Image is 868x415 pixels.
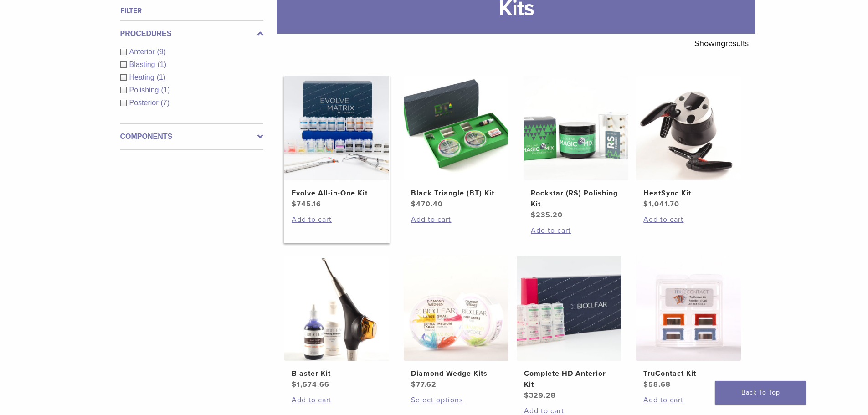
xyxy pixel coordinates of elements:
span: (1) [157,61,166,68]
label: Procedures [120,28,263,39]
span: (1) [157,73,166,81]
a: Rockstar (RS) Polishing KitRockstar (RS) Polishing Kit $235.20 [523,76,629,220]
a: Back To Top [715,381,806,405]
span: $ [531,210,536,220]
bdi: 235.20 [531,210,563,220]
span: Anterior [129,48,157,56]
span: Blasting [129,61,158,68]
a: Complete HD Anterior KitComplete HD Anterior Kit $329.28 [516,256,622,401]
h2: Black Triangle (BT) Kit [411,188,501,199]
span: $ [643,380,648,389]
span: Polishing [129,86,161,94]
bdi: 1,041.70 [643,200,679,209]
p: Showing results [694,34,749,53]
span: $ [292,200,297,209]
a: Add to cart: “Rockstar (RS) Polishing Kit” [531,225,621,236]
a: Diamond Wedge KitsDiamond Wedge Kits $77.62 [403,256,509,390]
span: Posterior [129,99,161,107]
bdi: 58.68 [643,380,671,389]
img: Blaster Kit [284,256,389,361]
span: (9) [157,48,166,56]
h2: Diamond Wedge Kits [411,368,501,379]
h2: TruContact Kit [643,368,734,379]
bdi: 470.40 [411,200,443,209]
img: TruContact Kit [636,256,741,361]
span: (7) [161,99,170,107]
h2: Rockstar (RS) Polishing Kit [531,188,621,210]
a: TruContact KitTruContact Kit $58.68 [636,256,742,390]
a: Evolve All-in-One KitEvolve All-in-One Kit $745.16 [284,76,390,210]
span: $ [411,380,416,389]
img: Diamond Wedge Kits [404,256,508,361]
a: Add to cart: “Evolve All-in-One Kit” [292,214,382,225]
a: Select options for “Diamond Wedge Kits” [411,395,501,405]
img: Black Triangle (BT) Kit [404,76,508,180]
a: Add to cart: “Black Triangle (BT) Kit” [411,214,501,225]
span: $ [411,200,416,209]
span: (1) [161,86,170,94]
h2: Complete HD Anterior Kit [524,368,614,390]
span: $ [524,391,529,400]
h4: Filter [120,5,263,16]
img: Complete HD Anterior Kit [517,256,621,361]
a: Blaster KitBlaster Kit $1,574.66 [284,256,390,390]
bdi: 745.16 [292,200,321,209]
bdi: 329.28 [524,391,556,400]
a: HeatSync KitHeatSync Kit $1,041.70 [636,76,742,210]
img: Rockstar (RS) Polishing Kit [524,76,628,180]
img: HeatSync Kit [636,76,741,180]
bdi: 1,574.66 [292,380,329,389]
a: Add to cart: “HeatSync Kit” [643,214,734,225]
img: Evolve All-in-One Kit [284,76,389,180]
h2: Blaster Kit [292,368,382,379]
bdi: 77.62 [411,380,437,389]
a: Black Triangle (BT) KitBlack Triangle (BT) Kit $470.40 [403,76,509,210]
h2: Evolve All-in-One Kit [292,188,382,199]
a: Add to cart: “Blaster Kit” [292,395,382,405]
span: $ [292,380,297,389]
span: Heating [129,73,157,81]
a: Add to cart: “TruContact Kit” [643,395,734,405]
h2: HeatSync Kit [643,188,734,199]
label: Components [120,131,263,142]
span: $ [643,200,648,209]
